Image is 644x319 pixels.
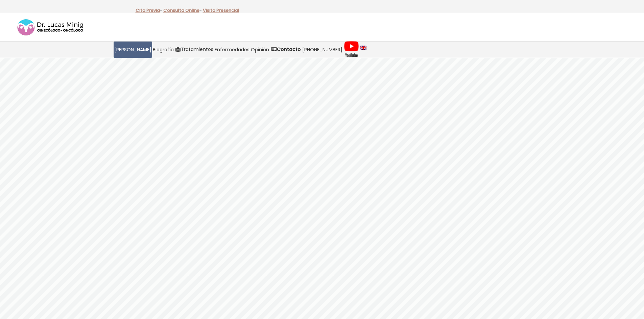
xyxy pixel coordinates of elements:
strong: Contacto [277,46,301,53]
span: [PERSON_NAME] [114,46,151,54]
a: Opinión [250,42,270,58]
a: Cita Previa [136,7,160,14]
a: Tratamientos [174,42,214,58]
a: [PERSON_NAME] [114,42,152,58]
span: Enfermedades [215,46,249,54]
a: Biografía [152,42,174,58]
p: - [136,6,162,15]
span: [PHONE_NUMBER] [302,46,342,54]
a: Videos Youtube Ginecología [343,42,360,58]
a: [PHONE_NUMBER] [302,42,343,58]
span: Tratamientos [181,46,213,53]
a: Visita Presencial [203,7,239,14]
a: Enfermedades [214,42,250,58]
img: language english [360,46,366,50]
a: Consulta Online [163,7,199,14]
img: Videos Youtube Ginecología [344,41,359,58]
p: - [163,6,202,15]
span: Opinión [251,46,269,54]
a: Contacto [270,42,302,58]
span: Biografía [153,46,174,54]
a: language english [360,42,367,58]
